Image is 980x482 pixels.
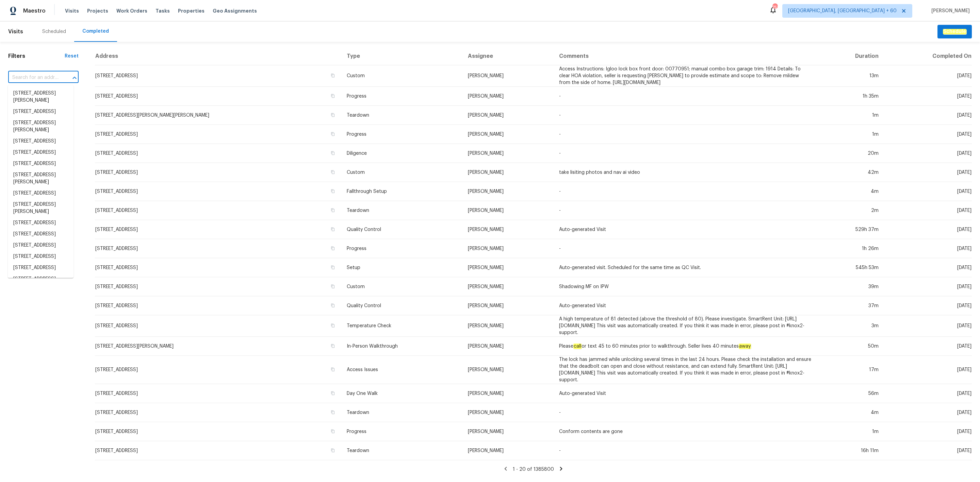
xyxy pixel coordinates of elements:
[884,315,972,337] td: [DATE]
[462,87,554,106] td: [PERSON_NAME]
[330,131,336,137] button: Copy Address
[462,201,554,220] td: [PERSON_NAME]
[884,47,972,65] th: Completed On
[817,163,884,182] td: 42m
[817,422,884,441] td: 1m
[817,65,884,87] td: 13m
[817,239,884,258] td: 1h 26m
[330,245,336,251] button: Copy Address
[554,65,817,87] td: Access Instructions: Igloo lock box front door: 00770951; manual combo box garage trim: 1914 Deta...
[462,106,554,125] td: [PERSON_NAME]
[213,7,257,14] span: Geo Assignments
[817,201,884,220] td: 2m
[330,390,336,396] button: Copy Address
[884,258,972,277] td: [DATE]
[95,384,341,403] td: [STREET_ADDRESS]
[330,188,336,194] button: Copy Address
[462,65,554,87] td: [PERSON_NAME]
[95,296,341,315] td: [STREET_ADDRESS]
[341,403,462,422] td: Teardown
[95,201,341,220] td: [STREET_ADDRESS]
[156,9,170,13] span: Tasks
[330,150,336,156] button: Copy Address
[739,344,751,349] em: away
[8,240,73,251] li: [STREET_ADDRESS]
[8,147,73,158] li: [STREET_ADDRESS]
[554,125,817,144] td: -
[95,315,341,337] td: [STREET_ADDRESS]
[884,163,972,182] td: [DATE]
[462,356,554,384] td: [PERSON_NAME]
[95,106,341,125] td: [STREET_ADDRESS][PERSON_NAME][PERSON_NAME]
[341,315,462,337] td: Temperature Check
[884,384,972,403] td: [DATE]
[554,296,817,315] td: Auto-generated Visit
[554,47,817,65] th: Comments
[817,144,884,163] td: 20m
[462,47,554,65] th: Assignee
[462,239,554,258] td: [PERSON_NAME]
[330,226,336,232] button: Copy Address
[884,106,972,125] td: [DATE]
[8,72,60,83] input: Search for an address...
[8,273,73,285] li: [STREET_ADDRESS]
[462,422,554,441] td: [PERSON_NAME]
[8,251,73,262] li: [STREET_ADDRESS]
[341,441,462,460] td: Teardown
[554,201,817,220] td: -
[462,277,554,296] td: [PERSON_NAME]
[817,296,884,315] td: 37m
[95,403,341,422] td: [STREET_ADDRESS]
[341,125,462,144] td: Progress
[554,258,817,277] td: Auto-generated visit. Scheduled for the same time as QC Visit.
[341,87,462,106] td: Progress
[929,7,970,14] span: [PERSON_NAME]
[462,296,554,315] td: [PERSON_NAME]
[884,356,972,384] td: [DATE]
[341,106,462,125] td: Teardown
[884,277,972,296] td: [DATE]
[943,29,966,34] em: Schedule
[82,28,109,35] div: Completed
[884,87,972,106] td: [DATE]
[65,53,79,60] div: Reset
[330,169,336,175] button: Copy Address
[8,136,73,147] li: [STREET_ADDRESS]
[116,7,147,14] span: Work Orders
[462,163,554,182] td: [PERSON_NAME]
[554,163,817,182] td: take lisiting photos and nav ai video
[513,467,554,472] span: 1 - 20 of 1385800
[772,4,777,11] div: 751
[341,422,462,441] td: Progress
[341,337,462,356] td: In-Person Walkthrough
[817,441,884,460] td: 16h 11m
[341,296,462,315] td: Quality Control
[330,302,336,309] button: Copy Address
[330,72,336,79] button: Copy Address
[817,337,884,356] td: 50m
[341,47,462,65] th: Type
[554,277,817,296] td: Shadowing MF on IPW
[42,28,66,35] div: Scheduled
[330,207,336,213] button: Copy Address
[884,125,972,144] td: [DATE]
[87,7,108,14] span: Projects
[554,106,817,125] td: -
[95,87,341,106] td: [STREET_ADDRESS]
[341,356,462,384] td: Access Issues
[341,182,462,201] td: Fallthrough Setup
[341,277,462,296] td: Custom
[817,403,884,422] td: 4m
[341,239,462,258] td: Progress
[554,182,817,201] td: -
[330,283,336,289] button: Copy Address
[341,384,462,403] td: Day One Walk
[95,65,341,87] td: [STREET_ADDRESS]
[95,144,341,163] td: [STREET_ADDRESS]
[330,343,336,349] button: Copy Address
[8,169,73,188] li: [STREET_ADDRESS][PERSON_NAME]
[462,403,554,422] td: [PERSON_NAME]
[95,258,341,277] td: [STREET_ADDRESS]
[95,441,341,460] td: [STREET_ADDRESS]
[817,182,884,201] td: 4m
